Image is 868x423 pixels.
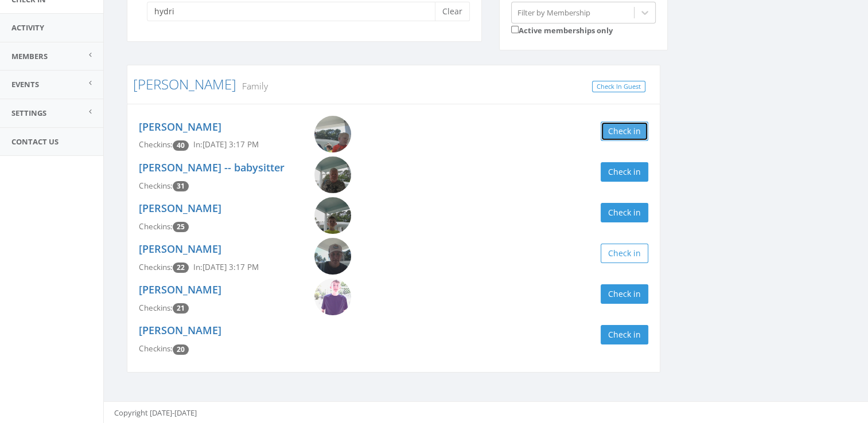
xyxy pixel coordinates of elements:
[601,244,648,263] button: Check in
[133,75,236,93] a: [PERSON_NAME]
[173,303,189,314] span: Checkin count
[139,139,173,150] span: Checkins:
[193,262,259,272] span: In: [DATE] 3:17 PM
[173,181,189,191] span: Checkin count
[139,283,221,296] a: [PERSON_NAME]
[11,51,48,61] span: Members
[173,344,189,355] span: Checkin count
[11,108,46,118] span: Settings
[601,162,648,182] button: Check in
[139,201,221,215] a: [PERSON_NAME]
[601,325,648,344] button: Check in
[511,26,519,33] input: Active memberships only
[314,279,351,315] img: Landon_Hydrick.png
[147,2,443,21] input: Search a name to check in
[511,23,613,36] label: Active memberships only
[173,222,189,232] span: Checkin count
[139,262,173,272] span: Checkins:
[517,7,590,18] div: Filter by Membership
[601,203,648,222] button: Check in
[139,160,285,174] a: [PERSON_NAME] -- babysitter
[173,140,189,151] span: Checkin count
[601,122,648,141] button: Check in
[314,156,351,193] img: Allan_Deskins_--_babysitter.png
[139,343,173,354] span: Checkins:
[173,263,189,273] span: Checkin count
[139,181,173,191] span: Checkins:
[193,139,259,150] span: In: [DATE] 3:17 PM
[139,323,221,337] a: [PERSON_NAME]
[139,242,221,256] a: [PERSON_NAME]
[139,303,173,313] span: Checkins:
[11,136,59,147] span: Contact Us
[139,120,221,134] a: [PERSON_NAME]
[314,116,351,152] img: Andrew_Conlon.png
[601,284,648,304] button: Check in
[314,238,351,275] img: Erin_Hydrick.png
[592,81,645,93] a: Check In Guest
[435,2,470,21] button: Clear
[139,221,173,232] span: Checkins:
[11,79,39,89] span: Events
[314,197,351,234] img: Mason_Hydrick.png
[236,80,268,92] small: Family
